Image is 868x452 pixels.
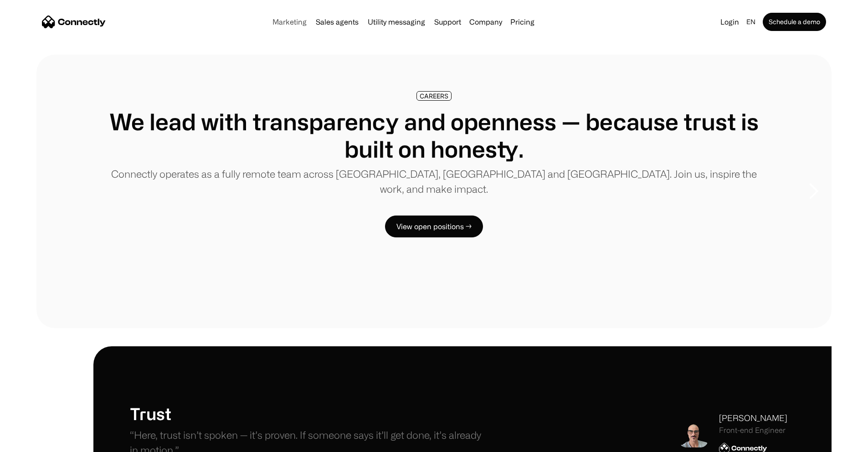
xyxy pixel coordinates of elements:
div: Company [469,15,502,28]
div: carousel [36,55,832,328]
a: View open positions → [385,216,483,237]
div: Front-end Engineer [719,426,787,435]
a: Schedule a demo [763,13,826,31]
a: Utility messaging [364,18,429,26]
div: [PERSON_NAME] [719,412,787,424]
div: CAREERS [420,92,448,99]
a: Login [717,15,743,28]
div: en [743,15,761,28]
div: 1 of 8 [36,55,832,328]
h1: We lead with transparency and openness — because trust is built on honesty. [109,108,759,163]
div: Company [467,15,505,28]
a: Support [431,18,465,26]
a: Marketing [269,18,310,26]
a: Sales agents [312,18,362,26]
p: Connectly operates as a fully remote team across [GEOGRAPHIC_DATA], [GEOGRAPHIC_DATA] and [GEOGRA... [109,166,759,196]
a: Pricing [507,18,538,26]
div: next slide [795,146,832,237]
div: en [746,15,755,28]
h1: Trust [130,404,491,423]
aside: Language selected: English [9,435,55,449]
ul: Language list [18,436,55,449]
a: home [42,15,106,29]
